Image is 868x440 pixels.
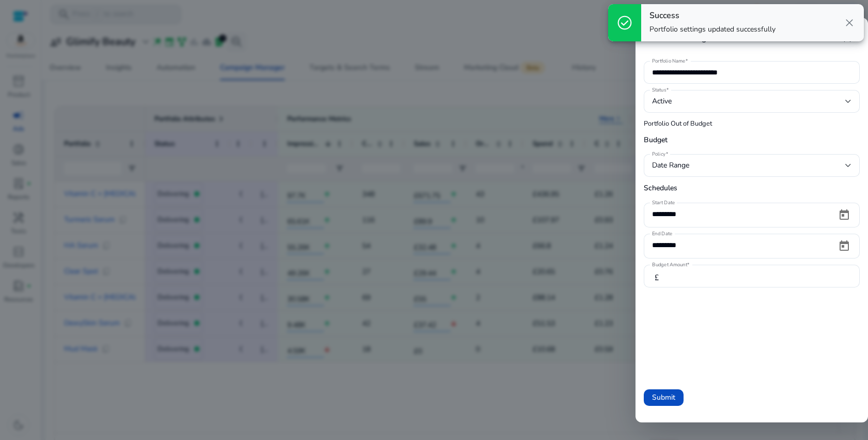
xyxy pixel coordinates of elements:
[644,59,860,373] form: Portfolio Out of Budget
[832,203,857,227] button: Open calendar
[652,160,689,170] span: Date Range
[652,261,687,268] mat-label: Budget Amount
[644,135,860,145] h5: Budget
[652,199,675,206] mat-label: Start Date
[652,96,672,106] span: Active
[616,14,633,31] span: check_circle
[644,183,860,193] h5: Schedules
[645,272,669,280] mat-icon: £
[649,24,776,35] p: Portfolio settings updated successfully
[649,11,776,21] h4: Success
[652,57,686,65] mat-label: Portfolio Name
[652,392,675,403] span: Submit
[652,230,672,237] mat-label: End Date
[832,234,857,259] button: Open calendar
[644,389,684,406] button: Submit
[843,17,856,29] span: close
[652,151,665,158] mat-label: Policy
[652,86,666,94] mat-label: Status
